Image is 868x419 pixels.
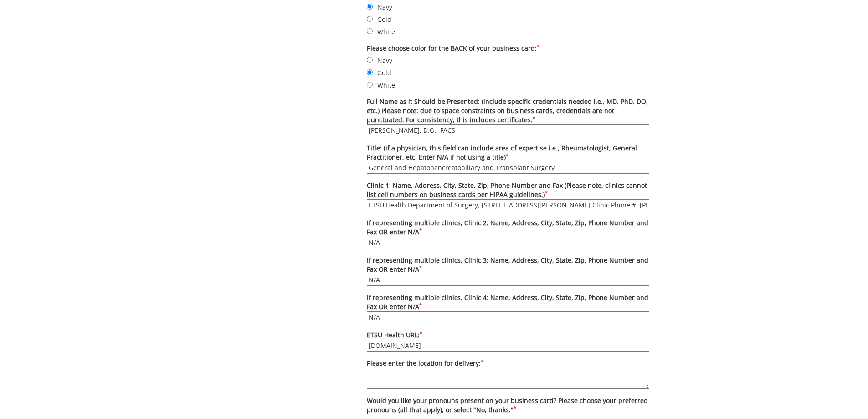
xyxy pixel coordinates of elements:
[367,396,649,414] label: Would you like your pronouns present on your business card? Please choose your preferred pronouns...
[367,199,649,211] input: Clinic 1: Name, Address, City, State, Zip, Phone Number and Fax (Please note, clinics cannot list...
[367,162,649,174] input: Title: (if a physician, this field can include area of expertise i.e., Rheumatologist, General Pr...
[367,293,649,323] label: If representing multiple clinics, Clinic 4: Name, Address, City, State, Zip, Phone Number and Fax...
[367,311,649,323] input: If representing multiple clinics, Clinic 4: Name, Address, City, State, Zip, Phone Number and Fax...
[367,55,649,65] label: Navy
[367,26,649,36] label: White
[367,2,649,12] label: Navy
[367,124,649,136] input: Full Name as it Should be Presented: (include specific credentials needed i.e., MD, PhD, DO, etc....
[367,97,649,136] label: Full Name as it Should be Presented: (include specific credentials needed i.e., MD, PhD, DO, etc....
[367,80,649,90] label: White
[367,274,649,286] input: If representing multiple clinics, Clinic 3: Name, Address, City, State, Zip, Phone Number and Fax...
[367,4,373,10] input: Navy
[367,144,649,174] label: Title: (if a physician, this field can include area of expertise i.e., Rheumatologist, General Pr...
[367,218,649,248] label: If representing multiple clinics, Clinic 2: Name, Address, City, State, Zip, Phone Number and Fax...
[367,69,373,75] input: Gold
[367,237,649,248] input: If representing multiple clinics, Clinic 2: Name, Address, City, State, Zip, Phone Number and Fax...
[367,256,649,286] label: If representing multiple clinics, Clinic 3: Name, Address, City, State, Zip, Phone Number and Fax...
[367,67,649,78] label: Gold
[367,82,373,88] input: White
[367,44,649,53] label: Please choose color for the BACK of your business card:
[367,368,649,389] textarea: Please enter the location for delivery:*
[367,340,649,352] input: ETSU Health URL:*
[367,359,649,389] label: Please enter the location for delivery:
[367,16,373,22] input: Gold
[367,57,373,63] input: Navy
[367,28,373,34] input: White
[367,181,649,211] label: Clinic 1: Name, Address, City, State, Zip, Phone Number and Fax (Please note, clinics cannot list...
[367,331,649,352] label: ETSU Health URL:
[367,14,649,24] label: Gold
